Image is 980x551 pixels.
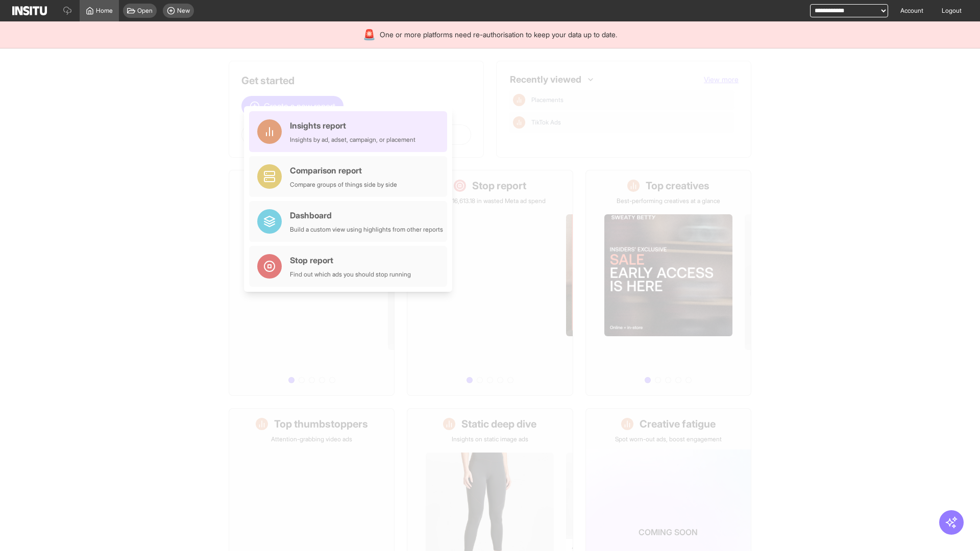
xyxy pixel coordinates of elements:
[177,7,190,15] span: New
[290,226,443,234] div: Build a custom view using highlights from other reports
[12,6,47,15] img: Logo
[290,164,397,177] div: Comparison report
[137,7,153,15] span: Open
[290,181,397,189] div: Compare groups of things side by side
[290,270,411,279] div: Find out which ads you should stop running
[363,28,376,42] div: 🚨
[290,136,415,144] div: Insights by ad, adset, campaign, or placement
[290,254,411,266] div: Stop report
[290,119,415,132] div: Insights report
[96,7,113,15] span: Home
[380,30,617,40] span: One or more platforms need re-authorisation to keep your data up to date.
[290,209,443,221] div: Dashboard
